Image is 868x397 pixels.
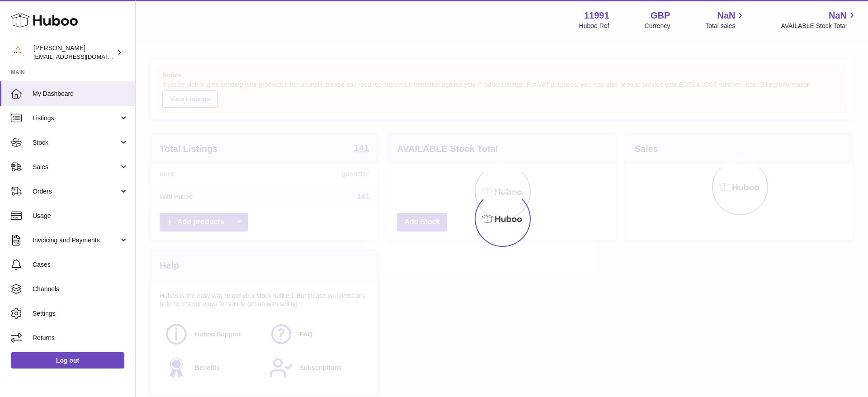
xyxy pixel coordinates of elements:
[579,22,609,30] div: Huboo Ref
[33,163,119,171] span: Sales
[717,9,735,22] span: NaN
[829,9,847,22] span: NaN
[33,212,128,220] span: Usage
[781,22,857,30] span: AVAILABLE Stock Total
[645,22,670,30] div: Currency
[33,334,128,342] span: Returns
[11,46,24,59] img: internalAdmin-11991@internal.huboo.com
[33,114,119,123] span: Listings
[33,309,128,318] span: Settings
[33,260,128,269] span: Cases
[33,44,115,61] div: [PERSON_NAME]
[33,285,128,293] span: Channels
[584,9,609,22] strong: 11991
[705,22,745,30] span: Total sales
[33,53,133,60] span: [EMAIL_ADDRESS][DOMAIN_NAME]
[11,352,124,369] a: Log out
[33,138,119,147] span: Stock
[33,236,119,245] span: Invoicing and Payments
[33,187,119,196] span: Orders
[781,9,857,30] a: NaN AVAILABLE Stock Total
[705,9,745,30] a: NaN Total sales
[651,9,670,22] strong: GBP
[33,90,128,98] span: My Dashboard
